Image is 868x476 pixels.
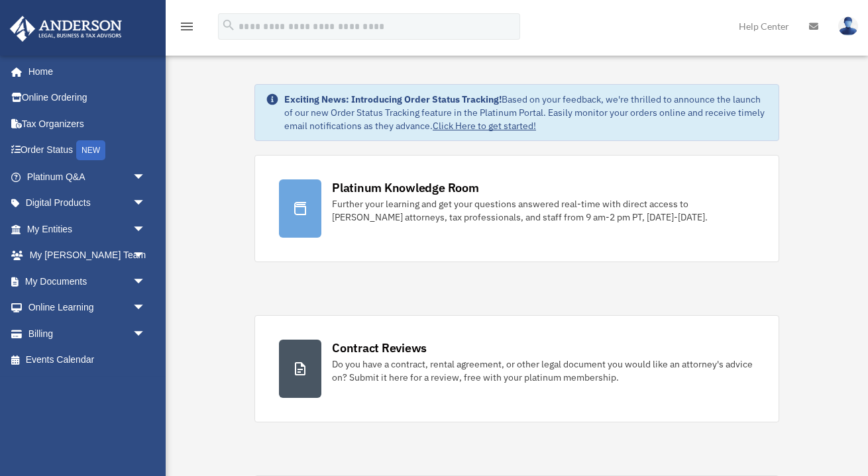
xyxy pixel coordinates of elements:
[221,18,236,32] i: search
[6,16,126,42] img: Anderson Advisors Platinum Portal
[179,19,195,34] i: menu
[284,93,768,132] div: Based on your feedback, we're thrilled to announce the launch of our new Order Status Tracking fe...
[9,111,166,137] a: Tax Organizers
[9,295,166,321] a: Online Learningarrow_drop_down
[254,155,779,262] a: Platinum Knowledge Room Further your learning and get your questions answered real-time with dire...
[9,85,166,111] a: Online Ordering
[9,347,166,373] a: Events Calendar
[9,137,166,164] a: Order StatusNEW
[254,315,779,422] a: Contract Reviews Do you have a contract, rental agreement, or other legal document you would like...
[9,216,166,242] a: My Entitiesarrow_drop_down
[133,242,159,269] span: arrow_drop_down
[133,320,159,348] span: arrow_drop_down
[133,164,159,191] span: arrow_drop_down
[9,164,166,190] a: Platinum Q&Aarrow_drop_down
[9,242,166,269] a: My [PERSON_NAME] Teamarrow_drop_down
[9,268,166,295] a: My Documentsarrow_drop_down
[9,190,166,216] a: Digital Productsarrow_drop_down
[433,120,536,132] a: Click Here to get started!
[838,17,858,36] img: User Pic
[9,320,166,347] a: Billingarrow_drop_down
[9,58,159,85] a: Home
[133,295,159,322] span: arrow_drop_down
[133,268,159,295] span: arrow_drop_down
[332,340,427,356] div: Contract Reviews
[332,179,479,196] div: Platinum Knowledge Room
[284,93,502,105] strong: Exciting News: Introducing Order Status Tracking!
[332,197,755,224] div: Further your learning and get your questions answered real-time with direct access to [PERSON_NAM...
[133,190,159,217] span: arrow_drop_down
[76,140,105,160] div: NEW
[179,23,195,34] a: menu
[332,357,755,384] div: Do you have a contract, rental agreement, or other legal document you would like an attorney's ad...
[133,216,159,243] span: arrow_drop_down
